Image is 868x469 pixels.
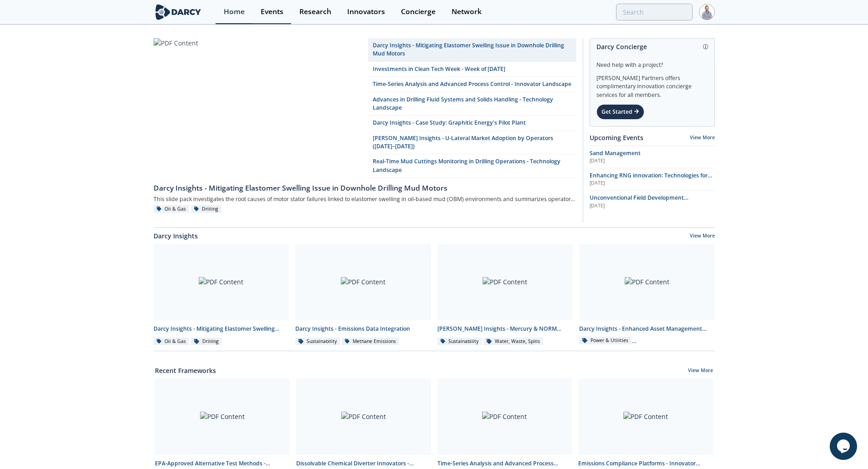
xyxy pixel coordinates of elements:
[154,193,576,205] div: This slide pack investigates the root causes of motor stator failures linked to elastomer swellin...
[688,367,713,375] a: View More
[596,104,644,120] div: Get Started
[590,157,715,165] div: [DATE]
[154,205,190,213] div: Oil & Gas
[154,325,289,333] div: Darcy Insights - Mitigating Elastomer Swelling Issue in Downhole Drilling Mud Motors
[368,77,576,92] a: Time-Series Analysis and Advanced Process Control - Innovator Landscape
[368,154,576,178] a: Real-Time Mud Cuttings Monitoring in Drilling Operations - Technology Landscape
[342,338,400,346] div: Methane Emissions
[347,8,385,15] div: Innovators
[368,92,576,116] a: Advances in Drilling Fluid Systems and Solids Handling - Technology Landscape
[295,338,340,346] div: Sustainability
[154,178,576,193] a: Darcy Insights - Mitigating Elastomer Swelling Issue in Downhole Drilling Mud Motors
[616,4,693,20] input: Advanced Search
[596,55,708,69] div: Need help with a project?
[191,338,222,346] div: Drilling
[154,4,203,20] img: logo-wide.svg
[155,366,216,375] a: Recent Frameworks
[590,194,688,218] span: Unconventional Field Development Optimization through Geochemical Fingerprinting Technology
[699,4,715,20] img: Profile
[590,133,643,142] a: Upcoming Events
[596,69,708,99] div: [PERSON_NAME] Partners offers complimentary innovation concierge services for all members.
[368,131,576,155] a: [PERSON_NAME] Insights - U-Lateral Market Adoption by Operators ([DATE]–[DATE])
[154,231,198,241] a: Darcy Insights
[579,337,632,345] div: Power & Utilities
[590,149,641,157] span: Sand Management
[483,338,543,346] div: Water, Waste, Spills
[590,202,715,210] div: [DATE]
[690,134,715,141] a: View More
[401,8,436,15] div: Concierge
[191,205,222,213] div: Drilling
[368,38,576,62] a: Darcy Insights - Mitigating Elastomer Swelling Issue in Downhole Drilling Mud Motors
[578,459,713,468] div: Emissions Compliance Platforms - Innovator Comparison
[579,325,715,333] div: Darcy Insights - Enhanced Asset Management (O&M) for Onshore Wind Farms
[590,149,715,165] a: Sand Management [DATE]
[224,8,245,15] div: Home
[590,171,715,187] a: Enhancing RNG innovation: Technologies for Sustainable Energy [DATE]
[292,244,434,346] a: PDF Content Darcy Insights - Emissions Data Integration Sustainability Methane Emissions
[296,459,431,468] div: Dissolvable Chemical Diverter Innovators - Innovator Landscape
[830,433,859,460] iframe: chat widget
[261,8,283,15] div: Events
[590,180,715,187] div: [DATE]
[154,183,576,194] div: Darcy Insights - Mitigating Elastomer Swelling Issue in Downhole Drilling Mud Motors
[590,171,712,187] span: Enhancing RNG innovation: Technologies for Sustainable Energy
[368,116,576,131] a: Darcy Insights - Case Study: Graphitic Energy's Pilot Plant
[452,8,482,15] div: Network
[154,338,190,346] div: Oil & Gas
[299,8,331,15] div: Research
[368,62,576,77] a: Investments in Clean Tech Week - Week of [DATE]
[590,194,715,209] a: Unconventional Field Development Optimization through Geochemical Fingerprinting Technology [DATE]
[155,459,290,468] div: EPA-Approved Alternative Test Methods - Innovator Comparison
[690,232,715,241] a: View More
[434,244,576,346] a: PDF Content [PERSON_NAME] Insights - Mercury & NORM Detection and [MEDICAL_DATA] Sustainability W...
[295,325,431,333] div: Darcy Insights - Emissions Data Integration
[596,39,708,55] div: Darcy Concierge
[437,325,573,333] div: [PERSON_NAME] Insights - Mercury & NORM Detection and [MEDICAL_DATA]
[437,338,482,346] div: Sustainability
[703,44,708,49] img: information.svg
[437,459,572,468] div: Time-Series Analysis and Advanced Process Control - Innovator Landscape
[150,244,293,346] a: PDF Content Darcy Insights - Mitigating Elastomer Swelling Issue in Downhole Drilling Mud Motors ...
[576,244,718,346] a: PDF Content Darcy Insights - Enhanced Asset Management (O&M) for Onshore Wind Farms Power & Utili...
